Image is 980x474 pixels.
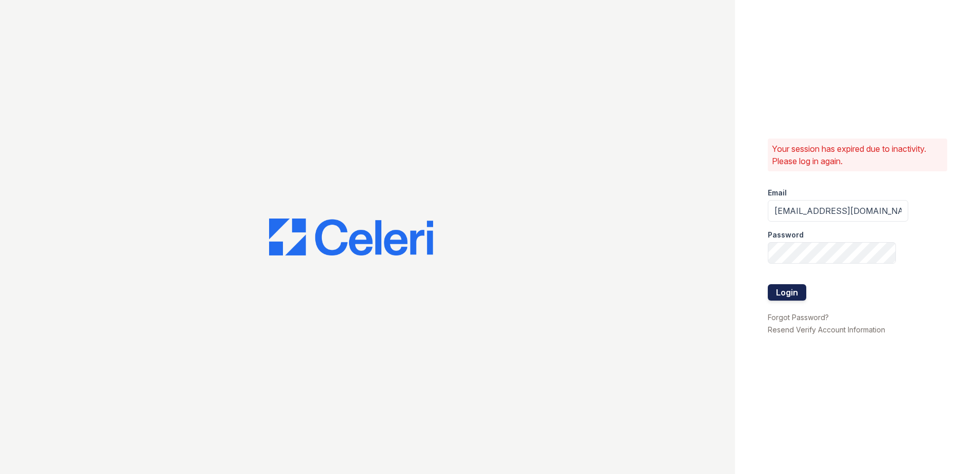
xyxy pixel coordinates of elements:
[768,313,829,322] a: Forgot Password?
[768,284,806,301] button: Login
[772,143,943,167] p: Your session has expired due to inactivity. Please log in again.
[768,325,885,334] a: Resend Verify Account Information
[768,188,787,198] label: Email
[269,219,433,255] img: CE_Logo_Blue-a8612792a0a2168367f1c8372b55b34899dd931a85d93a1a3d3e32e68fde9ad4.png
[768,230,804,240] label: Password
